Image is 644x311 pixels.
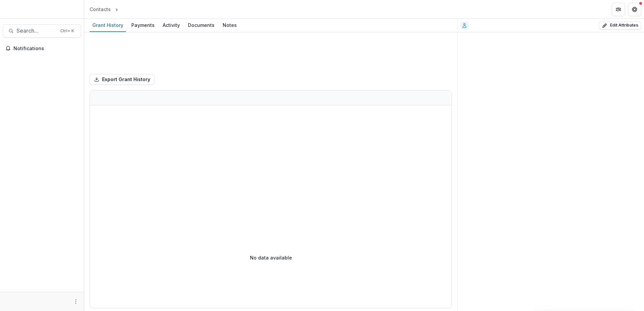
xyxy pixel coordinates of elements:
[90,19,126,32] a: Grant History
[90,6,111,13] div: Contacts
[129,19,157,32] a: Payments
[628,3,641,16] button: Get Help
[3,24,81,38] button: Search...
[3,43,81,54] button: Notifications
[220,20,239,30] div: Notes
[90,74,155,85] button: Export Grant History
[612,3,625,16] button: Partners
[599,22,641,30] button: Edit Attributes
[17,28,56,34] span: Search...
[90,20,126,30] div: Grant History
[160,20,183,30] div: Activity
[72,298,80,306] button: More
[160,19,183,32] a: Activity
[185,19,217,32] a: Documents
[87,4,114,14] a: Contacts
[13,46,78,51] span: Notifications
[59,27,75,35] div: Ctrl + K
[250,254,292,261] p: No data available
[129,20,157,30] div: Payments
[87,4,148,14] nav: breadcrumb
[220,19,239,32] a: Notes
[185,20,217,30] div: Documents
